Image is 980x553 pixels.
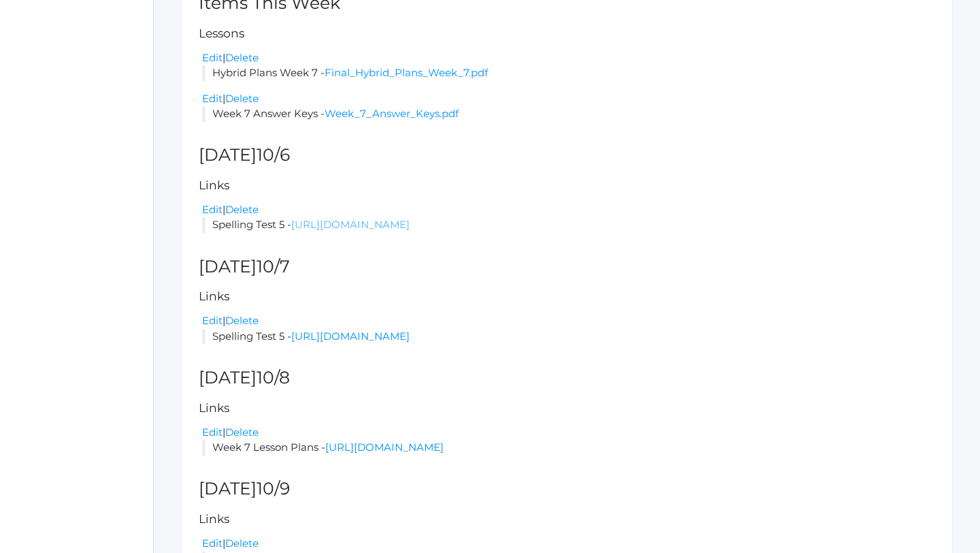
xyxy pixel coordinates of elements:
[202,536,935,552] div: |
[325,441,444,454] a: [URL][DOMAIN_NAME]
[199,402,935,415] h5: Links
[257,144,290,165] span: 10/6
[202,202,935,218] div: |
[199,146,935,165] h2: [DATE]
[202,426,223,439] a: Edit
[202,537,223,550] a: Edit
[257,367,290,388] span: 10/8
[225,314,259,327] a: Delete
[257,478,290,499] span: 10/9
[325,107,459,120] a: Week_7_Answer_Keys.pdf
[202,91,935,107] div: |
[202,65,935,81] li: Hybrid Plans Week 7 -
[291,218,410,231] a: [URL][DOMAIN_NAME]
[199,479,935,499] h2: [DATE]
[202,425,935,441] div: |
[199,27,935,40] h5: Lessons
[291,330,410,343] a: [URL][DOMAIN_NAME]
[225,92,259,105] a: Delete
[202,51,223,64] a: Edit
[199,513,935,526] h5: Links
[225,426,259,439] a: Delete
[225,51,259,64] a: Delete
[202,329,935,345] li: Spelling Test 5 -
[225,537,259,550] a: Delete
[199,257,935,276] h2: [DATE]
[199,368,935,388] h2: [DATE]
[202,203,223,216] a: Edit
[225,203,259,216] a: Delete
[202,314,223,327] a: Edit
[202,92,223,105] a: Edit
[257,256,290,276] span: 10/7
[202,50,935,66] div: |
[202,440,935,456] li: Week 7 Lesson Plans -
[199,179,935,192] h5: Links
[325,66,488,79] a: Final_Hybrid_Plans_Week_7.pdf
[202,217,935,233] li: Spelling Test 5 -
[202,106,935,122] li: Week 7 Answer Keys -
[199,290,935,303] h5: Links
[202,313,935,329] div: |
